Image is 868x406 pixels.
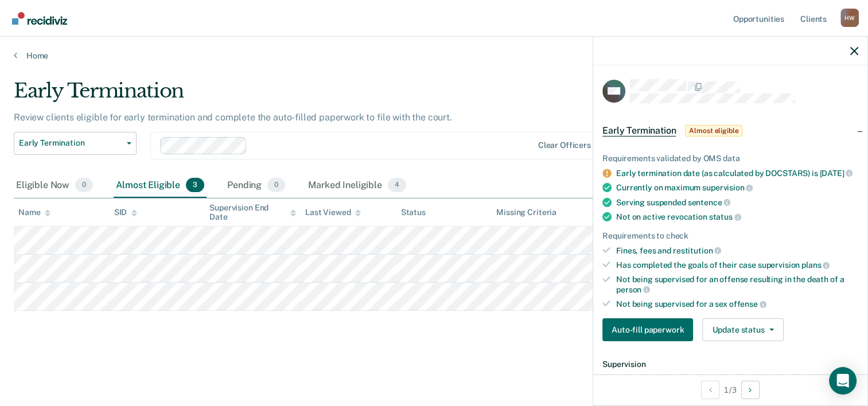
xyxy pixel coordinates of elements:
[702,183,753,192] span: supervision
[209,203,296,222] div: Supervision End Date
[616,212,858,222] div: Not on active revocation
[496,208,556,217] div: Missing Criteria
[701,381,719,399] button: Previous Opportunity
[840,9,859,27] button: Profile dropdown button
[114,208,138,217] div: SID
[616,168,858,178] div: Early termination date (as calculated by DOCSTARS) is [DATE]
[602,154,858,163] div: Requirements validated by OMS data
[12,12,67,25] img: Recidiviz
[616,260,858,270] div: Has completed the goals of their case supervision
[702,318,783,341] button: Update status
[225,173,287,198] div: Pending
[592,208,646,217] div: Assigned to
[602,318,698,341] a: Navigate to form link
[305,208,361,217] div: Last Viewed
[616,285,650,294] span: person
[709,212,741,221] span: status
[388,178,406,193] span: 4
[14,79,665,112] div: Early Termination
[186,178,204,193] span: 3
[602,360,858,369] dt: Supervision
[401,208,426,217] div: Status
[616,182,858,193] div: Currently on maximum
[616,245,858,256] div: Fines, fees and
[602,231,858,241] div: Requirements to check
[14,173,95,198] div: Eligible Now
[538,140,591,150] div: Clear officers
[602,318,693,341] button: Auto-fill paperwork
[616,275,858,294] div: Not being supervised for an offense resulting in the death of a
[593,112,867,149] div: Early TerminationAlmost eligible
[267,178,285,193] span: 0
[829,367,857,395] div: Open Intercom Messenger
[673,246,721,255] span: restitution
[18,208,50,217] div: Name
[602,125,676,136] span: Early Termination
[801,260,830,270] span: plans
[741,381,760,399] button: Next Opportunity
[19,138,122,148] span: Early Termination
[14,112,452,123] p: Review clients eligible for early termination and complete the auto-filled paperwork to file with...
[616,197,858,208] div: Serving suspended
[729,299,766,309] span: offense
[688,198,731,207] span: sentence
[75,178,93,193] span: 0
[840,9,859,27] div: H W
[14,50,854,61] a: Home
[685,125,742,136] span: Almost eligible
[306,173,408,198] div: Marked Ineligible
[616,299,858,309] div: Not being supervised for a sex
[593,374,867,405] div: 1 / 3
[114,173,207,198] div: Almost Eligible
